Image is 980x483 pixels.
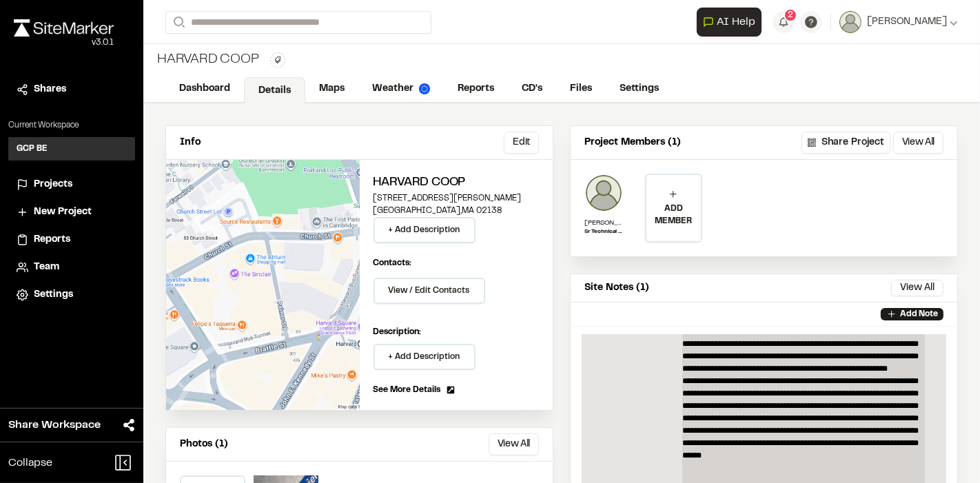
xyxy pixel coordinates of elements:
[489,433,539,455] button: View All
[606,76,673,102] a: Settings
[584,228,623,236] p: Sr Technical Services
[34,82,66,97] span: Shares
[34,177,72,192] span: Projects
[374,257,412,269] p: Contacts:
[17,143,48,155] h3: GCP BE
[697,8,762,37] button: Open AI Assistant
[14,19,114,37] img: rebrand.png
[374,174,540,192] h2: Harvard Coop
[374,344,476,370] button: + Add Description
[165,11,190,34] button: Search
[374,384,441,396] span: See More Details
[893,132,943,154] button: View All
[802,132,890,154] button: Share Project
[180,437,228,452] p: Photos (1)
[17,287,127,302] a: Settings
[584,280,649,296] p: Site Notes (1)
[584,218,623,228] p: [PERSON_NAME]
[8,119,135,132] p: Current Workspace
[374,326,540,338] p: Description:
[17,232,127,247] a: Reports
[374,278,485,304] button: View / Edit Contacts
[717,14,755,30] span: AI Help
[374,205,540,217] p: [GEOGRAPHIC_DATA] , MA 02138
[839,11,861,33] img: User
[165,76,244,102] a: Dashboard
[773,11,795,33] button: 2
[444,76,508,102] a: Reports
[34,260,59,275] span: Team
[305,76,358,102] a: Maps
[17,205,127,220] a: New Project
[374,192,540,205] p: [STREET_ADDRESS][PERSON_NAME]
[839,11,958,33] button: [PERSON_NAME]
[867,14,947,30] span: [PERSON_NAME]
[358,76,444,102] a: Weather
[584,135,681,150] p: Project Members (1)
[270,52,285,68] button: Edit Tags
[154,50,259,70] div: Harvard Coop
[891,280,943,296] button: View All
[8,455,52,471] span: Collapse
[646,203,702,227] p: ADD MEMBER
[17,82,127,97] a: Shares
[374,217,476,243] button: + Add Description
[508,76,556,102] a: CD's
[504,132,539,154] button: Edit
[8,417,101,433] span: Share Workspace
[244,77,305,103] a: Details
[900,308,938,320] p: Add Note
[34,287,73,302] span: Settings
[14,37,114,49] div: Oh geez...please don't...
[584,174,623,212] img: Dennis Brown
[419,83,430,94] img: precipai.png
[34,205,92,220] span: New Project
[697,8,767,37] div: Open AI Assistant
[34,232,70,247] span: Reports
[180,135,201,150] p: Info
[17,177,127,192] a: Projects
[556,76,606,102] a: Files
[17,260,127,275] a: Team
[788,9,793,21] span: 2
